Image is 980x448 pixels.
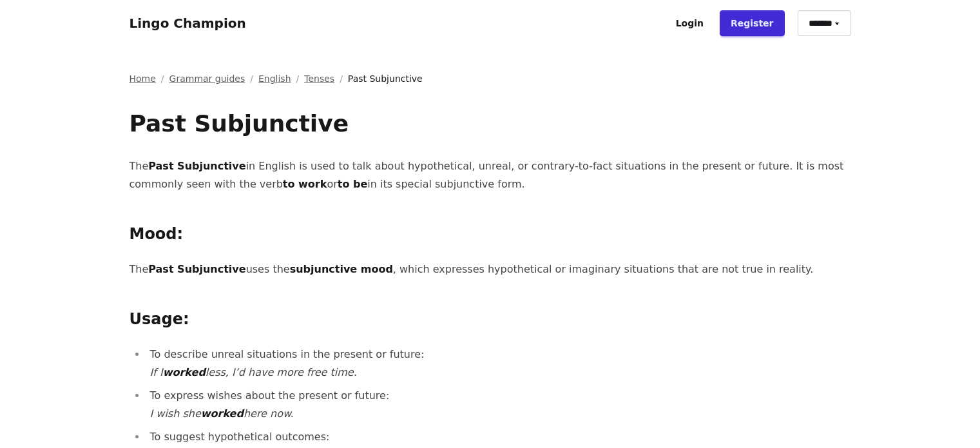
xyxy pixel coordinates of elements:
span: / [161,72,164,85]
strong: to be [338,178,368,190]
strong: worked [201,407,244,420]
a: Tenses [304,72,334,85]
h1: Past Subjunctive [130,111,851,137]
p: The uses the , which expresses hypothetical or imaginary situations that are not true in reality. [130,260,851,278]
strong: worked [163,366,206,378]
strong: subjunctive mood [290,263,393,275]
strong: Past Subjunctive [148,263,245,275]
span: / [250,72,253,85]
li: To express wishes about the present or future: [146,387,851,423]
strong: to work [283,178,327,190]
nav: Breadcrumb [130,72,851,85]
a: Home [130,72,156,85]
a: Register [720,10,785,36]
em: If I less, I’d have more free time. [150,366,357,378]
a: English [258,72,291,85]
span: Past Subjunctive [348,72,423,85]
a: Grammar guides [169,72,245,85]
li: To describe unreal situations in the present or future: [146,346,851,382]
p: The in English is used to talk about hypothetical, unreal, or contrary-to-fact situations in the ... [130,157,851,193]
em: I wish she here now. [150,407,294,420]
span: / [340,72,343,85]
strong: Past Subjunctive [148,160,245,172]
a: Lingo Champion [130,15,246,31]
span: / [296,72,300,85]
h2: Mood: [130,224,851,245]
a: Login [665,10,715,36]
h2: Usage: [130,309,851,330]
